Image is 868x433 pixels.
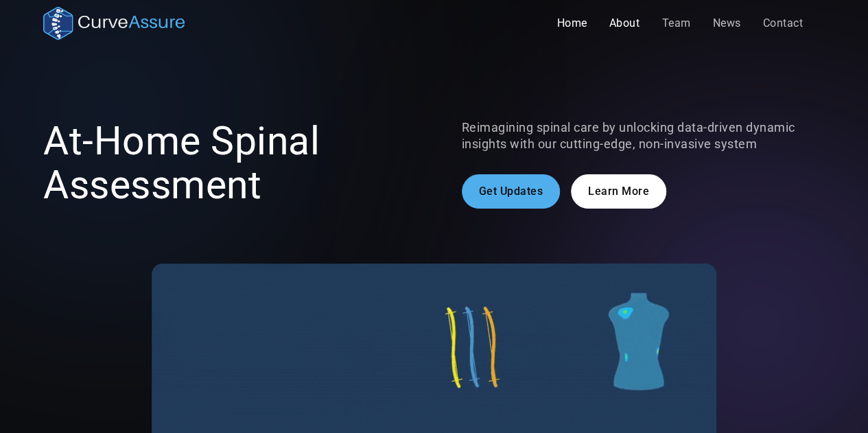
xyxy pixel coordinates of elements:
a: Learn More [571,174,666,209]
a: Contact [751,10,814,37]
h1: At-Home Spinal Assessment [43,119,406,207]
p: Reimagining spinal care by unlocking data-driven dynamic insights with our cutting-edge, non-inva... [462,119,825,152]
a: Get Updates [462,174,561,209]
a: About [598,10,651,37]
a: Team [650,10,701,37]
a: Home [546,10,598,37]
a: home [43,7,184,40]
a: News [701,10,751,37]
